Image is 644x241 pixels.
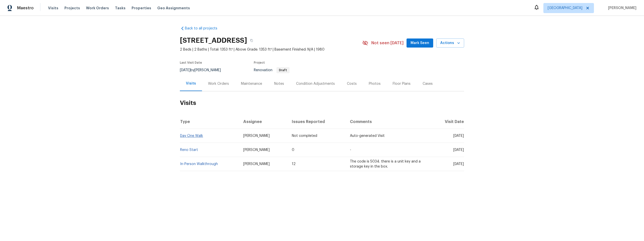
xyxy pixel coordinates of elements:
a: Day One Walk [180,134,203,138]
span: [DATE] [453,148,464,152]
h2: Visits [180,91,464,115]
div: Condition Adjustments [296,81,335,86]
span: Geo Assignments [157,6,190,11]
span: [GEOGRAPHIC_DATA] [548,6,582,11]
a: Reno Start [180,148,198,152]
button: Mark Seen [407,38,433,48]
span: [PERSON_NAME] [243,162,270,166]
div: Photos [369,81,381,86]
span: Draft [277,69,289,72]
span: Tasks [115,6,126,10]
th: Comments [346,115,431,129]
span: 12 [292,162,296,166]
div: Maintenance [241,81,262,86]
span: Actions [440,40,460,46]
a: Back to all projects [180,26,228,31]
span: The code is 5034. there is a unit key and a storage key in the box. [350,160,421,168]
span: - [350,148,351,152]
div: Notes [274,81,284,86]
span: Auto-generated Visit [350,134,385,138]
span: Maestro [17,6,34,11]
a: In-Person Walkthrough [180,162,218,166]
th: Type [180,115,239,129]
span: Work Orders [86,6,109,11]
h2: [STREET_ADDRESS] [180,38,247,43]
span: Mark Seen [411,40,429,46]
th: Issues Reported [288,115,346,129]
span: Properties [132,6,151,11]
span: Last Visit Date [180,61,202,64]
span: Projects [64,6,80,11]
span: Project [254,61,265,64]
span: Not seen [DATE] [371,41,404,46]
div: Costs [347,81,357,86]
div: Visits [186,81,196,86]
div: by [PERSON_NAME] [180,67,227,73]
button: Actions [436,38,464,48]
span: [DATE] [453,162,464,166]
span: [DATE] [453,134,464,138]
th: Visit Date [431,115,464,129]
span: 2 Beds | 2 Baths | Total: 1353 ft² | Above Grade: 1353 ft² | Basement Finished: N/A | 1980 [180,47,362,52]
span: Visits [48,6,58,11]
span: [DATE] [180,68,190,72]
div: Work Orders [208,81,229,86]
div: Cases [423,81,433,86]
div: Floor Plans [393,81,411,86]
span: [PERSON_NAME] [243,134,270,138]
span: 0 [292,148,294,152]
th: Assignee [239,115,288,129]
span: [PERSON_NAME] [606,6,636,11]
button: Copy Address [247,36,256,45]
span: [PERSON_NAME] [243,148,270,152]
span: Renovation [254,68,290,72]
span: Not completed [292,134,317,138]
